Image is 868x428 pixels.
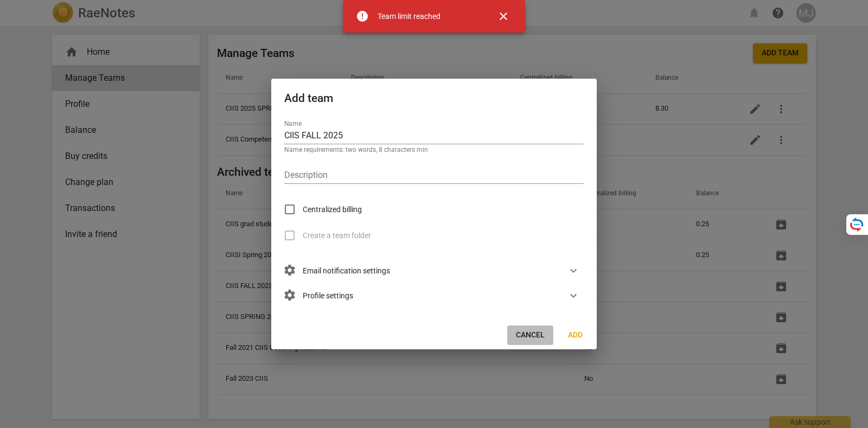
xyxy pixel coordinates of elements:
button: Add [558,325,592,345]
label: Name [284,121,302,127]
div: Team limit reached [378,11,441,22]
button: Show more [565,288,582,304]
button: Cancel [507,325,553,345]
span: Centralized billing [303,204,362,215]
span: Cancel [516,330,545,341]
button: Show more [565,263,582,279]
p: Name requirements: two words, 8 characters min [284,146,584,153]
span: expand_more [567,264,580,277]
button: Close [490,3,516,29]
h2: Add team [284,92,584,105]
span: Create a team folder [303,230,371,241]
span: Email notification settings [284,265,390,277]
span: settings [283,264,296,277]
span: close [497,10,510,23]
span: error [356,10,369,23]
span: Profile settings [284,290,353,302]
span: expand_more [567,289,580,302]
span: settings [283,289,296,302]
span: Add [566,330,584,341]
